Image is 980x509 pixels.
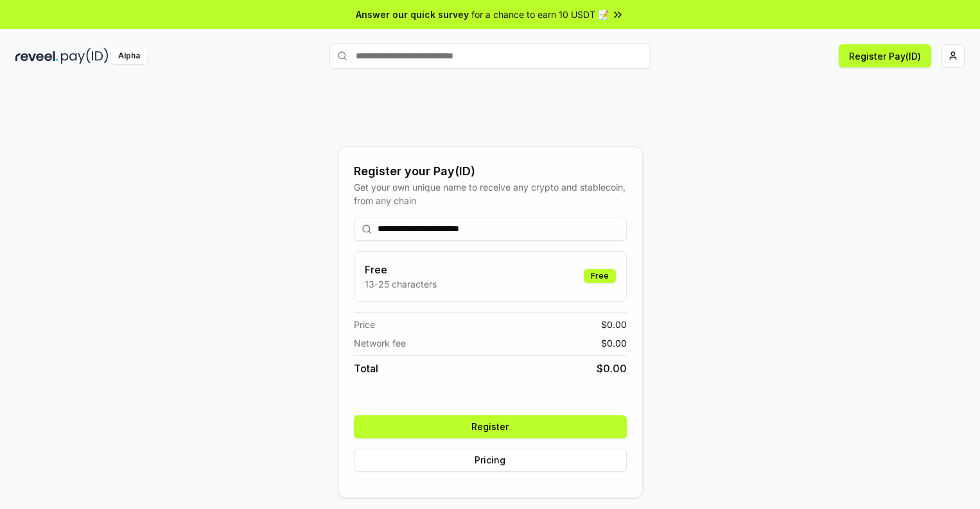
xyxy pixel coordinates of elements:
[365,277,437,291] p: 13-25 characters
[354,336,406,350] span: Network fee
[354,318,375,331] span: Price
[111,48,147,64] div: Alpha
[839,44,931,67] button: Register Pay(ID)
[601,318,627,331] span: $ 0.00
[601,336,627,350] span: $ 0.00
[471,8,609,21] span: for a chance to earn 10 USDT 📝
[354,162,627,180] div: Register your Pay(ID)
[15,48,58,64] img: reveel_dark
[597,361,627,376] span: $ 0.00
[354,180,627,207] div: Get your own unique name to receive any crypto and stablecoin, from any chain
[354,415,627,438] button: Register
[365,262,437,277] h3: Free
[354,361,378,376] span: Total
[584,269,616,283] div: Free
[61,48,109,64] img: pay_id
[356,8,469,21] span: Answer our quick survey
[354,449,627,472] button: Pricing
